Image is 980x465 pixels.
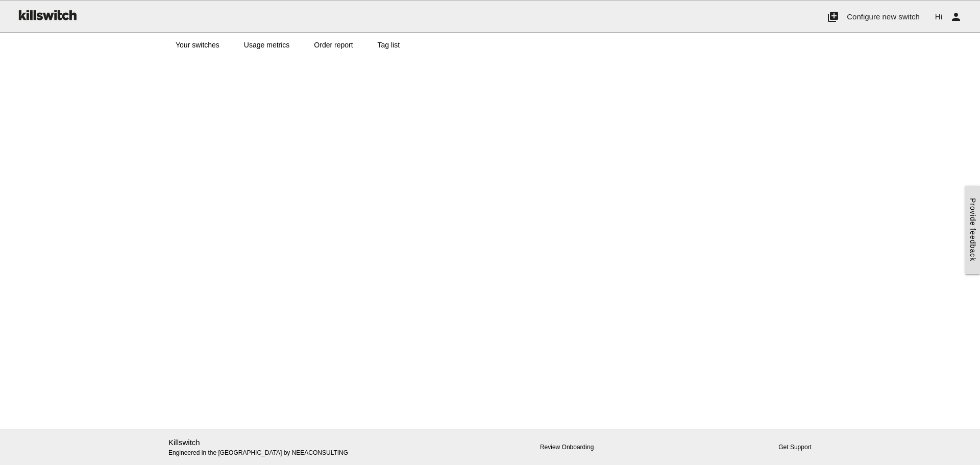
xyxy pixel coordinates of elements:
i: person [950,1,962,33]
p: Engineered in the [GEOGRAPHIC_DATA] by NEEACONSULTING [168,437,376,458]
a: Provide feedback [965,186,980,274]
a: Get Support [778,444,812,451]
a: Order report [302,33,365,57]
a: Review Onboarding [540,444,594,451]
a: Your switches [163,33,232,57]
a: Killswitch [168,438,200,447]
i: add_to_photos [827,1,839,33]
span: Configure new switch [847,12,920,21]
a: Usage metrics [232,33,302,57]
span: Hi [935,12,942,21]
a: Tag list [365,33,412,57]
img: ks-logo-black-160-b.png [15,1,79,29]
